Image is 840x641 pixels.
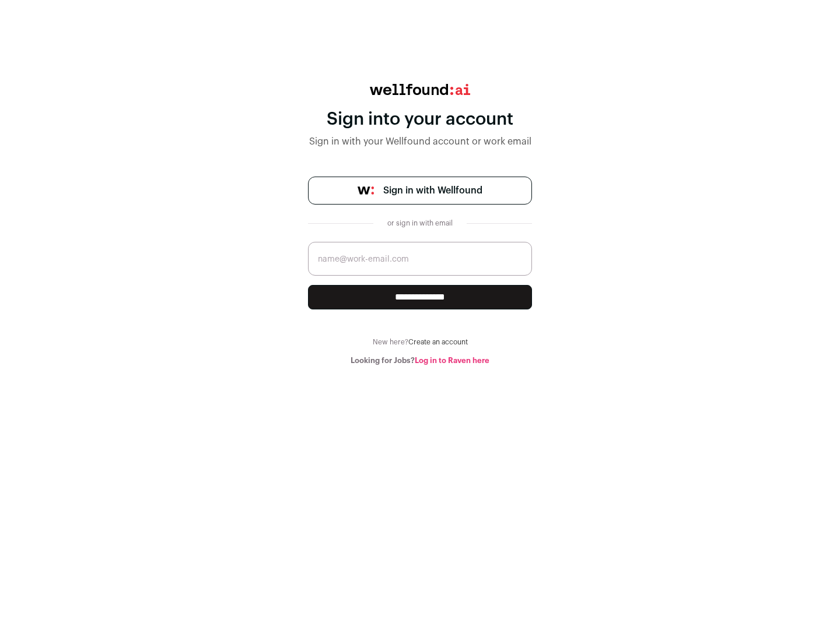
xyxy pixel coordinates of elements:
[383,184,482,198] span: Sign in with Wellfound
[308,109,532,130] div: Sign into your account
[308,242,532,276] input: name@work-email.com
[408,339,468,346] a: Create an account
[308,177,532,205] a: Sign in with Wellfound
[308,135,532,149] div: Sign in with your Wellfound account or work email
[383,219,457,228] div: or sign in with email
[308,337,532,347] div: New here?
[415,357,489,364] a: Log in to Raven here
[308,356,532,365] div: Looking for Jobs?
[358,186,374,195] img: wellfound-symbol-flush-black-fb3c872781a75f747ccb3a119075da62bfe97bd399995f84a933054e44a575c4.png
[370,84,470,95] img: wellfound:ai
